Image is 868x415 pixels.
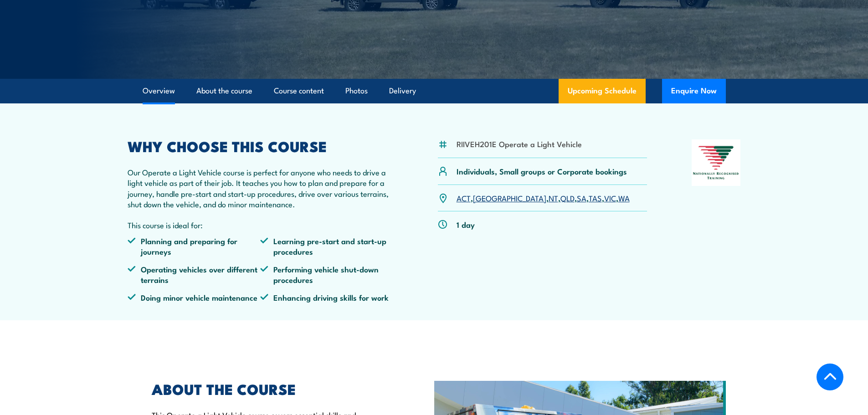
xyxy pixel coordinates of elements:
[662,79,726,103] button: Enquire Now
[260,236,393,257] li: Learning pre-start and start-up procedures
[152,382,392,395] h2: ABOUT THE COURSE
[389,79,416,103] a: Delivery
[457,219,475,230] p: 1 day
[457,192,471,203] a: ACT
[128,236,261,257] li: Planning and preparing for journeys
[345,79,368,103] a: Photos
[260,292,393,302] li: Enhancing driving skills for work
[457,166,627,176] p: Individuals, Small groups or Corporate bookings
[260,264,393,285] li: Performing vehicle shut-down procedures
[128,167,394,210] p: Our Operate a Light Vehicle course is perfect for anyone who needs to drive a light vehicle as pa...
[559,79,646,103] a: Upcoming Schedule
[457,193,630,203] p: , , , , , , ,
[560,192,575,203] a: QLD
[128,220,394,230] p: This course is ideal for:
[577,192,586,203] a: SA
[128,139,394,152] h2: WHY CHOOSE THIS COURSE
[143,79,175,103] a: Overview
[589,192,602,203] a: TAS
[604,192,616,203] a: VIC
[128,264,261,285] li: Operating vehicles over different terrains
[473,192,546,203] a: [GEOGRAPHIC_DATA]
[692,139,741,186] img: Nationally Recognised Training logo.
[274,79,324,103] a: Course content
[618,192,630,203] a: WA
[128,292,261,302] li: Doing minor vehicle maintenance
[549,192,558,203] a: NT
[196,79,252,103] a: About the course
[457,138,582,149] li: RIIVEH201E Operate a Light Vehicle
